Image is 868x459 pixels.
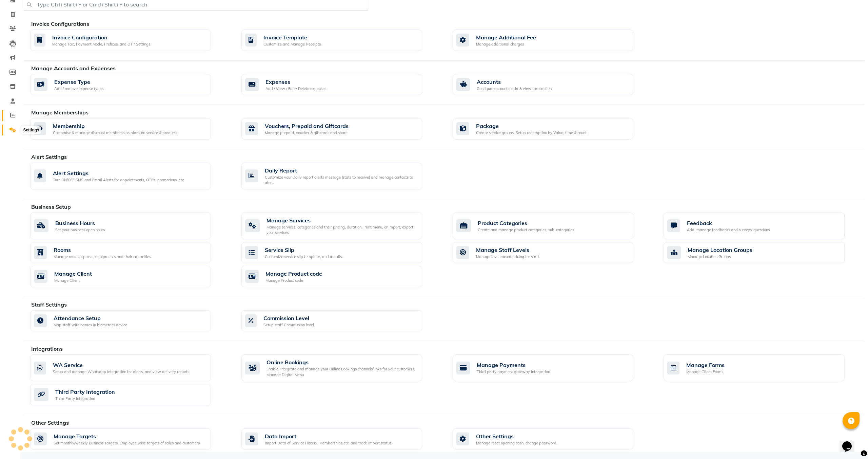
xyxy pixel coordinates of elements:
[54,278,92,283] div: Manage Client
[265,254,343,260] div: Customize service slip template, and details.
[265,432,392,440] div: Data Import
[55,227,105,233] div: Set your business open hours
[241,74,442,95] a: ExpensesAdd / View / Edit / Delete expenses
[30,354,231,381] a: WA ServiceSetup and manage Whatsapp Integration for alerts, and view delivery reports.
[453,428,654,450] a: Other SettingsManage reset opening cash, change password.
[476,440,557,446] div: Manage reset opening cash, change password.
[453,30,654,51] a: Manage Additional FeeManage additional charges
[265,166,417,175] div: Daily Report
[53,369,190,375] div: Setup and manage Whatsapp Integration for alerts, and view delivery reports.
[54,254,152,260] div: Manage rooms, spaces, equipments and their capacities.
[267,224,417,236] div: Manage services, categories and their pricing, duration. Print menu, or import, export your servi...
[54,314,127,322] div: Attendance Setup
[53,122,177,130] div: Membership
[687,219,770,227] div: Feedback
[688,246,752,254] div: Manage Location Groups
[53,177,185,183] div: Turn ON/OFF SMS and Email Alerts for appointments, OTPs, promotions, etc.
[30,74,231,95] a: Expense TypeAdd / remove expense types
[55,219,105,227] div: Business Hours
[30,213,231,239] a: Business HoursSet your business open hours
[453,354,654,381] a: Manage PaymentsThird party payment gateway integration
[476,432,557,440] div: Other Settings
[664,242,865,263] a: Manage Location GroupsManage Location Groups
[476,246,539,254] div: Manage Staff Levels
[476,130,587,136] div: Create service groups, Setup redemption by Value, time & count
[30,428,231,450] a: Manage TargetsSet monthly/weekly Business Targets, Employee wise targets of sales and customers
[265,78,326,86] div: Expenses
[453,118,654,140] a: PackageCreate service groups, Setup redemption by Value, time & count
[476,41,536,47] div: Manage additional charges
[267,216,417,224] div: Manage Services
[476,33,536,41] div: Manage Additional Fee
[263,33,321,41] div: Invoice Template
[263,41,321,47] div: Customize and Manage Receipts
[52,41,150,47] div: Manage Tax, Payment Mode, Prefixes, and OTP Settings
[241,266,442,287] a: Manage Product codeManage Product code
[265,86,326,92] div: Add / View / Edit / Delete expenses
[477,361,550,369] div: Manage Payments
[686,369,725,375] div: Manage Client Forms
[478,227,574,233] div: Create and manage product categories, sub-categories
[241,163,442,189] a: Daily ReportCustomize your Daily report alerts message (stats to receive) and manage contacts to ...
[30,242,231,263] a: RoomsManage rooms, spaces, equipments and their capacities.
[476,122,587,130] div: Package
[265,270,322,278] div: Manage Product code
[840,432,861,452] iframe: chat widget
[267,366,417,378] div: Enable, integrate and manage your Online Bookings channels/links for your customers. Manage Digit...
[265,175,417,186] div: Customize your Daily report alerts message (stats to receive) and manage contacts to alert.
[265,278,322,283] div: Manage Product code
[477,369,550,375] div: Third party payment gateway integration
[241,354,442,381] a: Online BookingsEnable, integrate and manage your Online Bookings channels/links for your customer...
[54,432,200,440] div: Manage Targets
[477,86,552,92] div: Configure accounts, add & view transaction
[55,388,115,396] div: Third Party Integration
[55,396,115,402] div: Third Party Integration
[453,74,654,95] a: AccountsConfigure accounts, add & view transaction
[687,227,770,233] div: Add, manage feedbacks and surveys' questions
[241,30,442,51] a: Invoice TemplateCustomize and Manage Receipts
[265,122,349,130] div: Vouchers, Prepaid and Giftcards
[21,126,41,134] div: Settings
[30,163,231,189] a: Alert SettingsTurn ON/OFF SMS and Email Alerts for appointments, OTPs, promotions, etc.
[664,213,865,239] a: FeedbackAdd, manage feedbacks and surveys' questions
[53,361,190,369] div: WA Service
[53,130,177,136] div: Customise & manage discount memberships plans on service & products
[30,118,231,140] a: MembershipCustomise & manage discount memberships plans on service & products
[241,118,442,140] a: Vouchers, Prepaid and GiftcardsManage prepaid, voucher & giftcards and share
[265,440,392,446] div: Import Data of Service History, Memberships etc. and track import status.
[241,242,442,263] a: Service SlipCustomize service slip template, and details.
[30,30,231,51] a: Invoice ConfigurationManage Tax, Payment Mode, Prefixes, and OTP Settings
[52,33,150,41] div: Invoice Configuration
[265,130,349,136] div: Manage prepaid, voucher & giftcards and share
[53,169,185,177] div: Alert Settings
[476,254,539,260] div: Manage level based pricing for staff
[263,322,314,328] div: Setup staff Commission level
[241,310,442,332] a: Commission LevelSetup staff Commission level
[686,361,725,369] div: Manage Forms
[54,322,127,328] div: Map staff with names in biometrics device
[54,78,103,86] div: Expense Type
[453,242,654,263] a: Manage Staff LevelsManage level based pricing for staff
[664,354,865,381] a: Manage FormsManage Client Forms
[241,428,442,450] a: Data ImportImport Data of Service History, Memberships etc. and track import status.
[54,270,92,278] div: Manage Client
[688,254,752,260] div: Manage Location Groups
[267,358,417,366] div: Online Bookings
[30,266,231,287] a: Manage ClientManage Client
[241,213,442,239] a: Manage ServicesManage services, categories and their pricing, duration. Print menu, or import, ex...
[453,213,654,239] a: Product CategoriesCreate and manage product categories, sub-categories
[30,384,231,405] a: Third Party IntegrationThird Party Integration
[54,86,103,92] div: Add / remove expense types
[263,314,314,322] div: Commission Level
[478,219,574,227] div: Product Categories
[265,246,343,254] div: Service Slip
[477,78,552,86] div: Accounts
[54,440,200,446] div: Set monthly/weekly Business Targets, Employee wise targets of sales and customers
[54,246,152,254] div: Rooms
[30,310,231,332] a: Attendance SetupMap staff with names in biometrics device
